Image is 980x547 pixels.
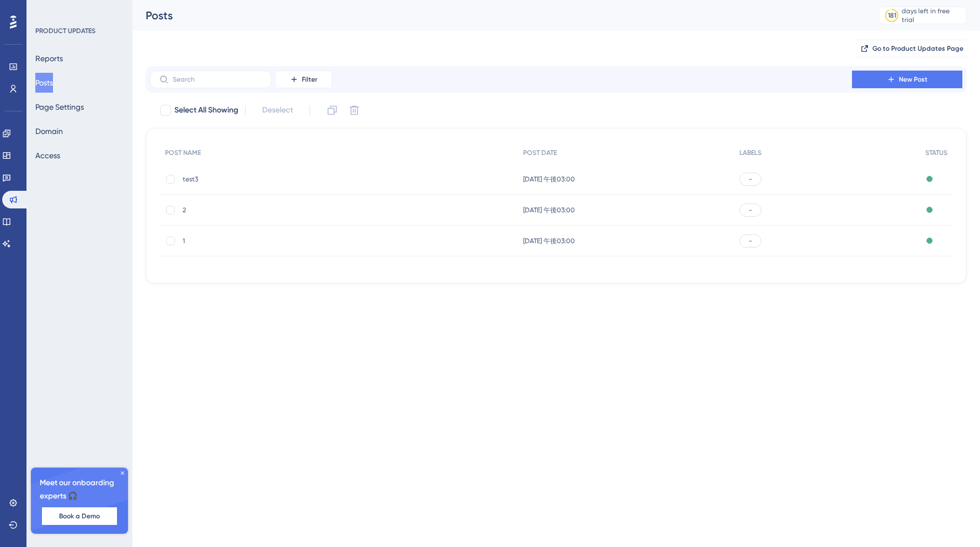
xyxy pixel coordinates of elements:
button: Filter [276,71,331,88]
span: Deselect [262,104,293,117]
span: - [749,206,752,214]
input: Search [173,76,262,83]
span: - [749,175,752,184]
span: STATUS [925,148,947,157]
span: Book a Demo [59,512,100,521]
button: Book a Demo [42,507,117,525]
span: POST DATE [523,148,557,157]
button: Go to Product Updates Page [856,40,967,57]
span: [DATE] 午後03:00 [523,175,575,184]
button: New Post [852,71,962,88]
span: Go to Product Updates Page [872,44,963,53]
span: Select All Showing [174,104,238,117]
span: test3 [183,175,359,184]
span: POST NAME [165,148,201,157]
button: Posts [35,73,53,93]
span: - [749,237,752,245]
span: Meet our onboarding experts 🎧 [40,476,119,503]
span: [DATE] 午後03:00 [523,206,575,214]
div: days left in free trial [902,7,963,24]
button: Deselect [252,100,303,120]
div: 181 [888,11,896,20]
button: Page Settings [35,97,84,117]
button: Reports [35,49,63,68]
span: 1 [183,237,359,245]
span: 2 [183,206,359,214]
button: Access [35,146,60,165]
button: Domain [35,121,63,141]
span: New Post [899,75,928,84]
div: Posts [146,8,851,23]
span: [DATE] 午後03:00 [523,237,575,245]
span: LABELS [739,148,761,157]
span: Filter [302,75,317,84]
div: PRODUCT UPDATES [35,26,95,35]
